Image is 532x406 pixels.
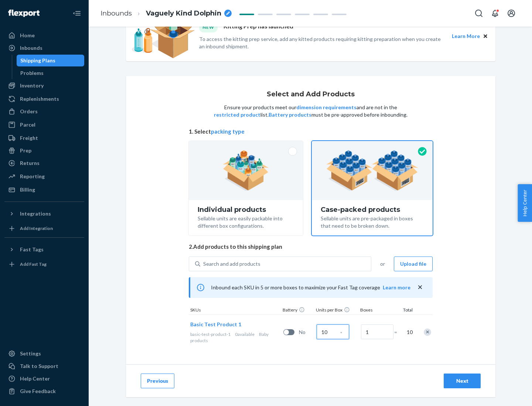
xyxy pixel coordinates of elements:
[20,134,38,142] div: Freight
[190,331,280,344] div: Baby products
[189,128,433,135] span: 1. Select
[4,360,84,372] a: Talk to Support
[20,82,44,89] div: Inventory
[100,9,132,17] a: Inbounds
[141,374,174,388] button: Previous
[20,95,59,103] div: Replenishments
[450,377,474,385] div: Next
[488,6,502,21] button: Open notifications
[198,206,294,213] div: Individual products
[20,375,50,382] div: Help Center
[20,388,56,395] div: Give Feedback
[20,225,53,231] div: Add Integration
[20,159,40,167] div: Returns
[199,35,445,50] p: To access the kitting prep service, add any kitted products requiring kitting preparation when yo...
[17,55,85,66] a: Shipping Plans
[190,321,241,327] span: Basic Test Product 1
[444,374,481,388] button: Next
[394,328,402,336] span: =
[20,69,44,77] div: Problems
[4,208,84,220] button: Integrations
[321,206,424,213] div: Case-packed products
[314,307,359,314] div: Units per Box
[20,108,38,115] div: Orders
[281,307,314,314] div: Battery
[481,32,490,40] button: Close
[4,244,84,255] button: Fast Tags
[20,186,35,193] div: Billing
[504,6,519,21] button: Open account menu
[8,10,40,17] img: Flexport logo
[4,385,84,397] button: Give Feedback
[4,132,84,144] a: Freight
[326,150,418,191] img: case-pack.59cecea509d18c883b923b81aeac6d0b.png
[4,348,84,359] a: Settings
[213,104,408,118] p: Ensure your products meet our and are not in the list. must be pre-approved before inbounding.
[211,128,245,135] button: packing type
[452,32,480,40] button: Learn More
[471,6,486,21] button: Open Search Box
[380,260,385,268] span: or
[394,257,433,271] button: Upload file
[235,331,255,337] span: 0 available
[189,243,433,251] span: 2. Add products to this shipping plan
[199,22,218,32] div: NEW
[190,331,231,337] span: basic-test-product-1
[20,147,31,154] div: Prep
[4,157,84,169] a: Returns
[224,22,293,32] p: Kitting Prep has launched
[146,9,221,18] span: Vaguely Kind Dolphin
[17,67,85,79] a: Problems
[4,42,84,54] a: Inbounds
[4,171,84,182] a: Reporting
[518,184,532,222] button: Help Center
[189,307,281,314] div: SKUs
[20,362,58,370] div: Talk to Support
[69,6,84,21] button: Close Navigation
[269,111,311,118] button: Battery products
[190,321,241,328] button: Basic Test Product 1
[405,328,413,336] span: 10
[20,44,42,52] div: Inbounds
[20,210,51,217] div: Integrations
[4,106,84,117] a: Orders
[20,261,47,267] div: Add Fast Tag
[223,150,269,191] img: individual-pack.facf35554cb0f1810c75b2bd6df2d64e.png
[189,277,433,298] div: Inbound each SKU in 5 or more boxes to maximize your Fast Tag coverage
[198,213,294,230] div: Sellable units are easily packable into different box configurations.
[4,93,84,105] a: Replenishments
[214,111,260,118] button: restricted product
[20,57,55,64] div: Shipping Plans
[4,223,84,234] a: Add Integration
[416,283,424,291] button: close
[383,284,410,291] button: Learn more
[20,350,41,357] div: Settings
[20,121,35,128] div: Parcel
[20,246,44,253] div: Fast Tags
[296,104,357,111] button: dimension requirements
[317,324,349,339] input: Case Quantity
[299,328,314,336] span: No
[4,258,84,270] a: Add Fast Tag
[4,119,84,131] a: Parcel
[4,373,84,385] a: Help Center
[20,173,45,180] div: Reporting
[4,80,84,92] a: Inventory
[4,184,84,196] a: Billing
[359,307,396,314] div: Boxes
[95,3,238,24] ol: breadcrumbs
[4,145,84,156] a: Prep
[396,307,414,314] div: Total
[267,91,355,98] h1: Select and Add Products
[4,30,84,41] a: Home
[321,213,424,230] div: Sellable units are pre-packaged in boxes that need to be broken down.
[361,324,393,339] input: Number of boxes
[203,260,260,268] div: Search and add products
[424,328,431,336] div: Remove Item
[20,32,35,39] div: Home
